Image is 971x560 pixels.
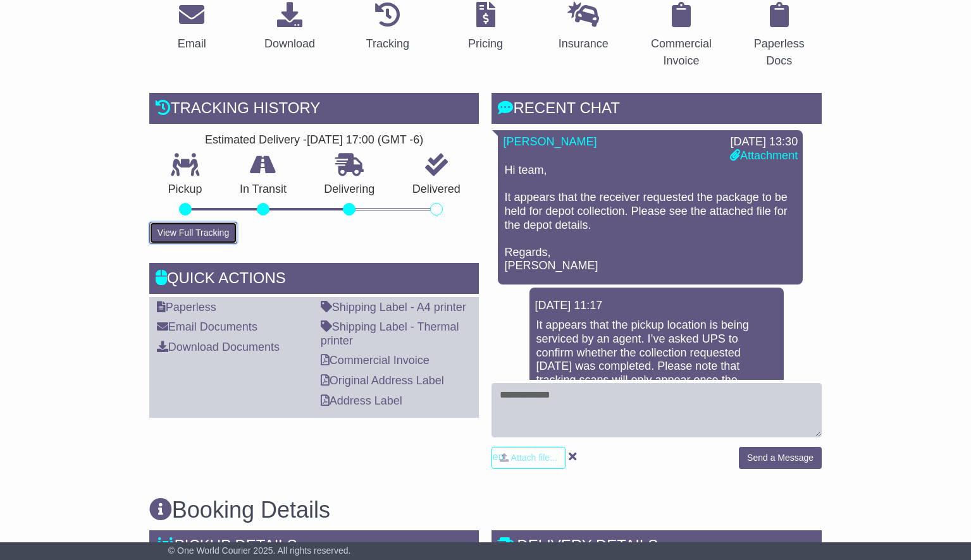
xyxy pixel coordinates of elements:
div: [DATE] 11:17 [535,299,779,313]
div: Tracking history [149,93,479,127]
p: Delivered [393,183,479,197]
a: [PERSON_NAME] [503,135,597,148]
span: © One World Courier 2025. All rights reserved. [168,545,351,556]
button: View Full Tracking [149,222,237,244]
div: Pricing [468,35,503,52]
p: Pickup [149,183,221,197]
div: Estimated Delivery - [149,133,479,147]
h3: Booking Details [149,497,822,523]
a: Paperless [157,301,216,313]
a: Shipping Label - Thermal printer [321,320,459,347]
a: Shipping Label - A4 printer [321,301,466,313]
div: Download [264,35,315,52]
button: Send a Message [739,447,822,469]
a: Address Label [321,394,402,407]
a: Commercial Invoice [321,354,430,367]
div: [DATE] 13:30 [730,135,798,149]
div: Insurance [559,35,609,52]
div: Paperless Docs [745,35,813,70]
div: Quick Actions [149,263,479,297]
p: Delivering [306,183,393,197]
a: Email Documents [157,320,257,333]
p: In Transit [221,183,305,197]
div: Commercial Invoice [647,35,716,70]
p: It appears that the pickup location is being serviced by an agent. I’ve asked UPS to confirm whet... [536,319,777,441]
div: Tracking [366,35,409,52]
div: RECENT CHAT [492,93,822,127]
a: Download Documents [157,341,280,353]
div: Email [178,35,206,52]
a: Attachment [730,149,798,162]
p: Hi team, It appears that the receiver requested the package to be held for depot collection. Plea... [504,164,796,273]
div: [DATE] 17:00 (GMT -6) [307,133,423,147]
a: Original Address Label [321,374,444,387]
